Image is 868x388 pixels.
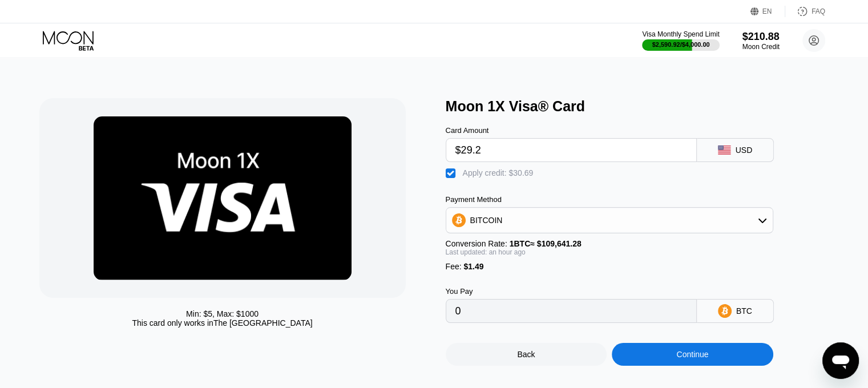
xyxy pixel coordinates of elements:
div: FAQ [812,7,825,15]
div: Visa Monthly Spend Limit [642,30,719,38]
div: BITCOIN [446,209,773,232]
div: Back [517,350,535,359]
div: $210.88Moon Credit [742,31,780,51]
iframe: Button to launch messaging window, conversation in progress [822,342,859,379]
div: Continue [676,350,708,359]
div: Visa Monthly Spend Limit$2,590.92/$4,000.00 [642,30,719,51]
span: 1 BTC ≈ $109,641.28 [510,239,582,248]
div: EN [750,6,785,17]
div: BTC [736,306,752,316]
div: Moon Credit [742,43,780,51]
span: $1.49 [463,262,483,271]
div: Back [446,343,607,366]
div: Min: $ 5 , Max: $ 1000 [186,309,259,318]
div: BITCOIN [470,216,503,225]
div: $2,590.92 / $4,000.00 [652,41,710,48]
div: This card only works in The [GEOGRAPHIC_DATA] [132,318,312,328]
div: Card Amount [446,126,697,135]
div: USD [736,145,753,155]
div:  [446,168,457,179]
div: $210.88 [742,31,780,43]
div: You Pay [446,287,697,296]
div: Apply credit: $30.69 [463,168,534,177]
div: FAQ [785,6,825,17]
div: Last updated: an hour ago [446,248,773,256]
div: Continue [612,343,773,366]
div: Conversion Rate: [446,239,773,248]
div: EN [762,7,772,15]
input: $0.00 [455,139,687,161]
div: Moon 1X Visa® Card [446,98,841,115]
div: Fee : [446,262,773,271]
div: Payment Method [446,195,773,204]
